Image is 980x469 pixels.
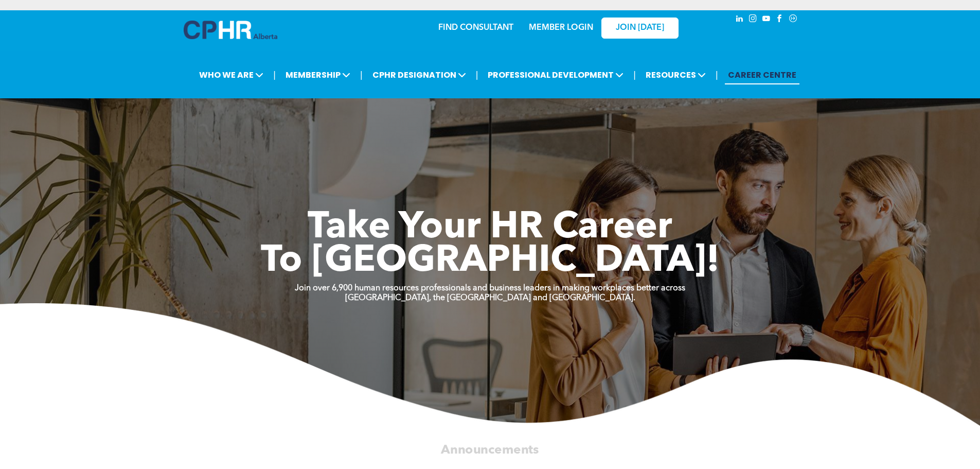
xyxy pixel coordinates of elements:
strong: Join over 6,900 human resources professionals and business leaders in making workplaces better ac... [295,284,685,292]
span: WHO WE ARE [196,65,266,84]
span: MEMBERSHIP [282,65,353,84]
a: facebook [774,13,786,27]
span: To [GEOGRAPHIC_DATA]! [261,243,720,280]
a: Social network [788,13,799,27]
span: CPHR DESIGNATION [369,65,469,84]
a: CAREER CENTRE [725,65,799,84]
strong: [GEOGRAPHIC_DATA], the [GEOGRAPHIC_DATA] and [GEOGRAPHIC_DATA]. [345,294,635,302]
li: | [273,64,276,85]
span: Take Your HR Career [308,210,672,247]
a: JOIN [DATE] [601,18,679,39]
a: linkedin [734,13,745,27]
li: | [716,64,718,85]
a: MEMBER LOGIN [529,24,593,32]
span: Announcements [441,444,539,456]
a: instagram [747,13,759,27]
span: PROFESSIONAL DEVELOPMENT [485,65,627,84]
img: A blue and white logo for cp alberta [184,21,277,39]
li: | [360,64,363,85]
span: JOIN [DATE] [616,23,664,33]
a: youtube [761,13,772,27]
li: | [633,64,636,85]
a: FIND CONSULTANT [438,24,513,32]
li: | [476,64,478,85]
span: RESOURCES [643,65,709,84]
